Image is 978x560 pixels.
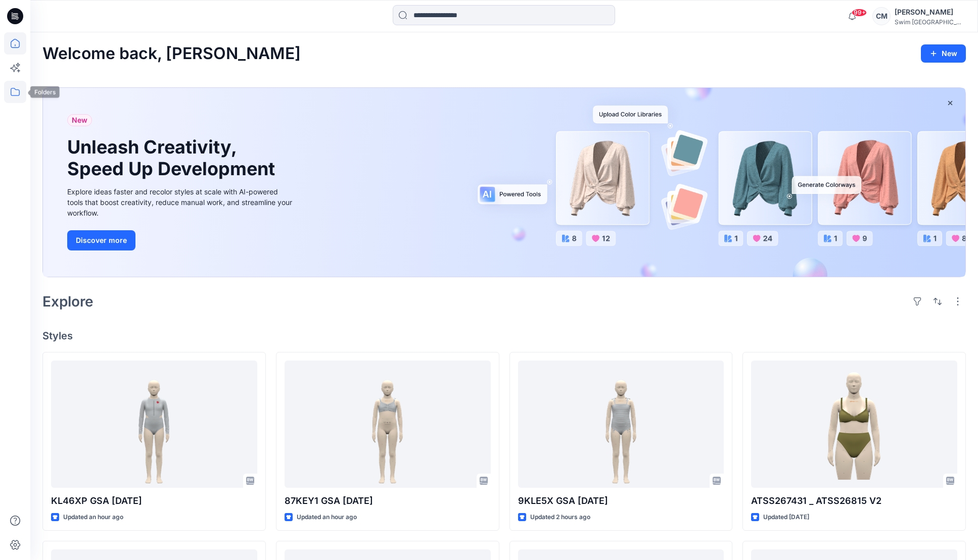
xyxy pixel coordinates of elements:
[518,494,724,508] p: 9KLE5X GSA [DATE]
[751,361,957,487] a: ATSS267431 _ ATSS26815 V2
[72,114,87,126] span: New
[42,44,301,63] h2: Welcome back, [PERSON_NAME]
[763,512,809,523] p: Updated [DATE]
[297,512,357,523] p: Updated an hour ago
[895,6,965,18] div: [PERSON_NAME]
[921,44,966,63] button: New
[63,512,123,523] p: Updated an hour ago
[67,186,295,218] div: Explore ideas faster and recolor styles at scale with AI-powered tools that boost creativity, red...
[285,494,491,508] p: 87KEY1 GSA [DATE]
[530,512,590,523] p: Updated 2 hours ago
[51,361,257,487] a: KL46XP GSA 2025.8.12
[895,18,965,26] div: Swim [GEOGRAPHIC_DATA]
[51,494,257,508] p: KL46XP GSA [DATE]
[67,230,295,250] a: Discover more
[852,9,867,17] span: 99+
[872,7,891,25] div: CM
[67,230,135,250] button: Discover more
[751,494,957,508] p: ATSS267431 _ ATSS26815 V2
[42,293,94,310] h2: Explore
[42,330,966,342] h4: Styles
[67,136,280,180] h1: Unleash Creativity, Speed Up Development
[285,361,491,487] a: 87KEY1 GSA 2025.8.7
[518,361,724,487] a: 9KLE5X GSA 2025.07.31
